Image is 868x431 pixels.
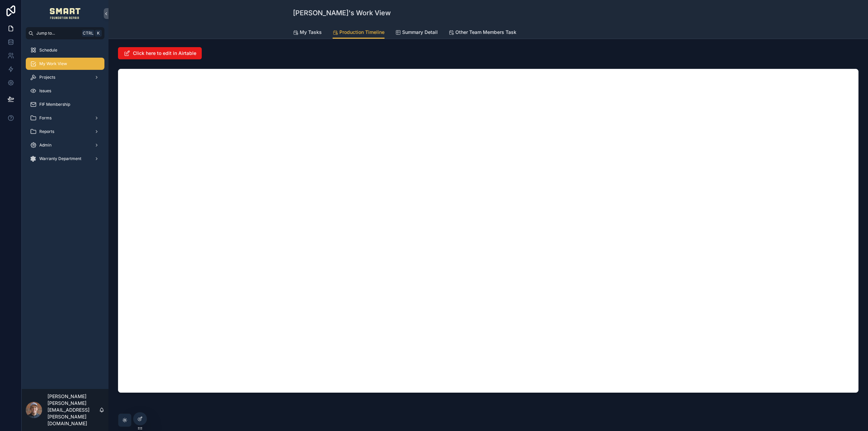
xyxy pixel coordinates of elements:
a: My Work View [26,58,104,70]
span: Admin [39,142,52,148]
a: My Tasks [293,26,322,40]
a: Projects [26,71,104,83]
a: Production Timeline [333,26,384,39]
button: Jump to...CtrlK [26,27,104,39]
a: Other Team Members Task [449,26,516,40]
a: Reports [26,125,104,138]
span: Jump to... [36,31,79,36]
span: FIF Membership [39,102,70,107]
a: FIF Membership [26,98,104,111]
a: Admin [26,139,104,151]
span: Reports [39,129,54,134]
span: Summary Detail [402,29,438,36]
span: Issues [39,88,51,94]
a: Issues [26,85,104,97]
span: Ctrl [82,30,94,37]
span: My Tasks [300,29,322,36]
span: Other Team Members Task [455,29,516,36]
a: Summary Detail [395,26,438,40]
img: App logo [50,8,81,19]
button: Click here to edit in Airtable [118,47,202,59]
span: Click here to edit in Airtable [133,50,196,57]
a: Forms [26,112,104,124]
span: K [96,31,101,36]
a: Schedule [26,44,104,56]
div: scrollable content [22,39,108,174]
span: Forms [39,115,52,121]
span: Projects [39,75,55,80]
span: My Work View [39,61,67,66]
span: Warranty Department [39,156,81,161]
span: Schedule [39,47,57,53]
span: Production Timeline [339,29,384,36]
a: Warranty Department [26,153,104,165]
p: [PERSON_NAME] [PERSON_NAME][EMAIL_ADDRESS][PERSON_NAME][DOMAIN_NAME] [47,393,99,427]
h1: [PERSON_NAME]'s Work View [293,8,391,18]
